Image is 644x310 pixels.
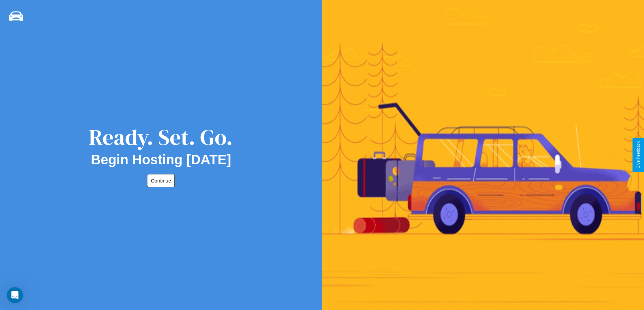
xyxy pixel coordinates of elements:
button: Continue [147,174,175,187]
h2: Begin Hosting [DATE] [91,152,231,167]
div: Give Feedback [636,141,641,169]
div: Ready. Set. Go. [89,122,233,152]
iframe: Intercom live chat [7,287,23,303]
